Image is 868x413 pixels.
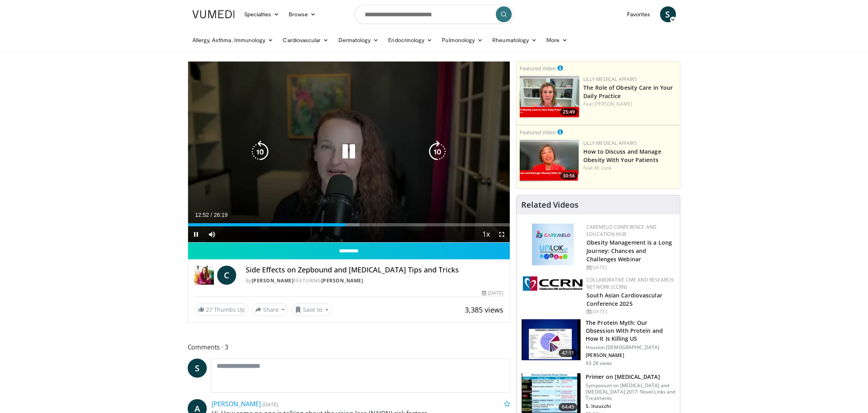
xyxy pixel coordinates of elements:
button: Save to [291,303,332,316]
div: Progress Bar [188,223,510,226]
div: Feat. [583,164,677,172]
a: Browse [284,6,320,22]
a: Collaborative CME and Research Network (CCRN) [586,276,674,290]
small: Featured Video [520,129,556,136]
a: 25:49 [520,76,579,118]
img: b7b8b05e-5021-418b-a89a-60a270e7cf82.150x105_q85_crop-smart_upscale.jpg [522,319,581,361]
a: Lilly Medical Affairs [583,140,637,147]
button: Playback Rate [478,226,494,242]
a: [PERSON_NAME] [212,399,261,408]
span: 64:45 [559,403,578,411]
p: Houston [DEMOGRAPHIC_DATA] [586,344,675,351]
a: 47:11 The Protein Myth: Our Obsession With Protein and How It Is Killing US Houston [DEMOGRAPHIC_... [521,319,675,367]
a: Obesity Management is a Long Journey: Chances and Challenges Webinar [586,239,672,263]
div: [DATE] [586,308,674,315]
a: South Asian Cardiovascular Conference 2025 [586,291,662,307]
a: M. Look [594,164,612,171]
a: [PERSON_NAME] [321,277,363,284]
img: a04ee3ba-8487-4636-b0fb-5e8d268f3737.png.150x105_q85_autocrop_double_scale_upscale_version-0.2.png [523,276,583,291]
div: Feat. [583,100,677,108]
video-js: Video Player [188,62,510,243]
a: Favorites [622,6,655,22]
span: 27 [206,306,212,313]
span: 47:11 [559,349,578,357]
span: 3,385 views [465,305,503,315]
a: CaReMeLO Conference and Education Hub [586,224,656,237]
a: Cardiovascular [278,32,333,48]
a: [PERSON_NAME] [252,277,294,284]
img: c98a6a29-1ea0-4bd5-8cf5-4d1e188984a7.png.150x105_q85_crop-smart_upscale.png [520,140,579,181]
a: S [188,359,207,378]
img: Dr. Carolynn Francavilla [194,266,214,285]
a: Allergy, Asthma, Immunology [188,32,278,48]
img: e1208b6b-349f-4914-9dd7-f97803bdbf1d.png.150x105_q85_crop-smart_upscale.png [520,76,579,118]
a: Rheumatology [487,32,542,48]
input: Search topics, interventions [355,5,514,24]
a: Endocrinology [383,32,437,48]
small: [DATE] [262,401,278,408]
span: 25:49 [560,108,577,116]
span: 12:52 [195,212,209,218]
span: 26:19 [214,212,227,218]
div: [DATE] [586,264,674,271]
h4: Related Videos [521,200,579,210]
p: [PERSON_NAME] [586,352,675,359]
a: Lilly Medical Affairs [583,76,637,83]
a: S [660,6,676,22]
button: Pause [188,226,204,242]
h3: The Protein Myth: Our Obsession With Protein and How It Is Killing US [586,319,675,343]
span: / [211,212,212,218]
button: Share [252,303,289,316]
p: 93.2K views [586,360,612,367]
div: [DATE] [482,289,503,297]
a: Pulmonology [437,32,487,48]
p: Symposium on [MEDICAL_DATA] and [MEDICAL_DATA] 2017: Novel Links and Treatments [586,382,675,401]
a: 27 Thumbs Up [194,303,249,316]
p: S. Inzucchi [586,403,675,409]
img: 45df64a9-a6de-482c-8a90-ada250f7980c.png.150x105_q85_autocrop_double_scale_upscale_version-0.2.jpg [532,224,574,265]
a: Specialties [239,6,284,22]
a: 30:56 [520,140,579,181]
a: How to Discuss and Manage Obesity With Your Patients [583,148,661,164]
a: More [542,32,572,48]
a: [PERSON_NAME] [594,100,632,107]
small: Featured Video [520,65,556,72]
a: The Role of Obesity Care in Your Daily Practice [583,84,673,100]
a: C [217,266,236,285]
img: VuMedi Logo [192,10,235,18]
h4: Side Effects on Zepbound and [MEDICAL_DATA] Tips and Tricks [246,266,503,274]
div: By FEATURING [246,277,503,284]
button: Fullscreen [494,226,510,242]
button: Mute [204,226,220,242]
span: Comments 3 [188,342,511,352]
span: 30:56 [560,172,577,179]
a: Dermatology [334,32,384,48]
h3: Primer on [MEDICAL_DATA] [586,373,675,381]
